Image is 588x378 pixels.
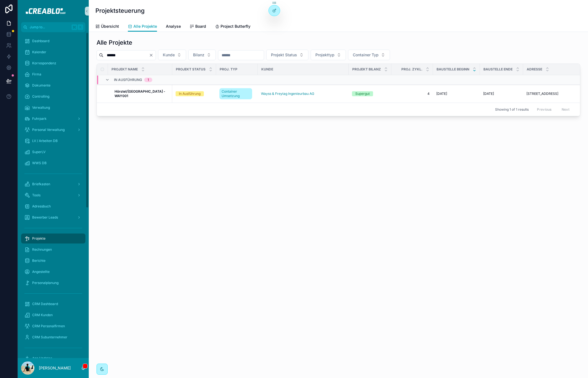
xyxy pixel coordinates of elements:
[266,50,308,60] button: Select Button
[32,182,50,186] span: Briefkasten
[261,92,345,96] a: Wayss & Freytag Ingenieurbau AG
[95,7,145,14] h1: Projektsteuerung
[30,25,69,29] span: Jump to...
[39,365,71,371] p: [PERSON_NAME]
[166,24,181,29] span: Analyse
[32,313,53,317] span: CRM Kunden
[526,92,558,96] span: [STREET_ADDRESS]
[21,58,85,68] a: Korrespondenz
[193,52,204,58] span: Bilanz
[222,89,250,98] span: Container Umsetzung
[21,353,85,363] a: App Updates
[261,92,314,96] a: Wayss & Freytag Ingenieurbau AG
[21,321,85,331] a: CRM Personalfirmen
[32,356,52,361] span: App Updates
[21,212,85,222] a: Bewerber Leads
[220,67,237,72] span: Proj. Typ
[32,335,67,339] span: CRM Subunternehmer
[32,270,50,274] span: Angestellte
[21,278,85,288] a: Personalplanung
[188,50,216,60] button: Select Button
[527,67,542,72] span: Adresse
[22,7,84,16] img: App logo
[32,128,65,132] span: Personal Verwaltung
[32,105,50,110] span: Verwaltung
[32,72,41,77] span: Firma
[401,67,422,72] span: Proj. Zykl.
[21,190,85,200] a: Tools
[311,50,346,60] button: Select Button
[21,147,85,157] a: SuperLV
[21,125,85,135] a: Personal Verwaltung
[148,78,149,82] div: 1
[32,193,40,197] span: Tools
[18,32,89,358] div: scrollable content
[21,47,85,57] a: Kalender
[21,80,85,90] a: Dokumente
[32,39,49,43] span: Dashboard
[436,92,447,96] span: [DATE]
[21,234,85,243] a: Projekte
[158,50,186,60] button: Select Button
[21,256,85,266] a: Berichte
[21,299,85,309] a: CRM Dashboard
[395,92,430,96] a: 4
[32,94,49,99] span: Controlling
[32,116,47,121] span: Fuhrpark
[220,24,250,29] span: Project Butterfly
[483,67,513,72] span: Baustelle Ende
[21,179,85,189] a: Briefkasten
[32,215,58,220] span: Bewerber Leads
[21,267,85,277] a: Angestellte
[114,78,142,82] span: In Ausführung
[32,204,51,209] span: Adressbuch
[32,50,46,54] span: Kalender
[97,39,132,46] h1: Alle Projekte
[315,52,334,58] span: Projekttyp
[21,103,85,113] a: Verwaltung
[166,21,181,32] a: Analyse
[437,67,469,72] span: Baustelle Beginn
[21,69,85,79] a: Firma
[190,21,206,32] a: Board
[495,107,529,112] span: Showing 1 of 1 results
[179,91,201,96] div: In Ausführung
[21,310,85,320] a: CRM Kunden
[32,236,45,241] span: Projekte
[32,258,45,263] span: Berichte
[271,52,297,58] span: Projekt Status
[483,92,494,96] span: [DATE]
[115,89,166,98] strong: Hörstel/[GEOGRAPHIC_DATA] - WAY001
[21,245,85,255] a: Rechnungen
[352,91,388,96] a: Supergut
[219,88,252,99] a: Container Umsetzung
[21,36,85,46] a: Dashboard
[261,67,273,72] span: Kunde
[32,161,47,165] span: WWS DB
[355,91,370,96] div: Supergut
[176,91,213,96] a: In Ausführung
[95,21,119,32] a: Übersicht
[436,92,477,96] a: [DATE]
[32,247,52,252] span: Rechnungen
[21,114,85,124] a: Fuhrpark
[21,158,85,168] a: WWS DB
[32,83,50,88] span: Dokumente
[21,22,85,32] button: Jump to...K
[32,61,56,65] span: Korrespondenz
[32,324,65,328] span: CRM Personalfirmen
[195,24,206,29] span: Board
[128,21,157,32] a: Alle Projekte
[353,52,379,58] span: Container Typ
[163,52,175,58] span: Kunde
[348,50,390,60] button: Select Button
[21,92,85,102] a: Controlling
[32,281,59,285] span: Personalplanung
[115,89,169,98] a: Hörstel/[GEOGRAPHIC_DATA] - WAY001
[78,25,83,29] span: K
[133,24,157,29] span: Alle Projekte
[483,92,520,96] a: [DATE]
[21,201,85,211] a: Adressbuch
